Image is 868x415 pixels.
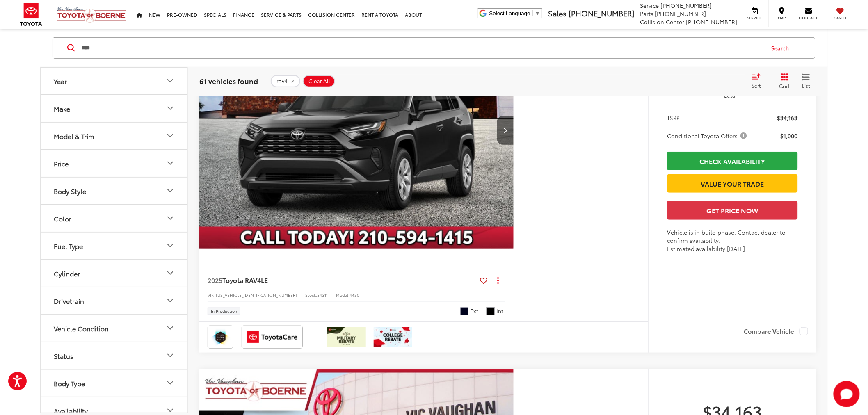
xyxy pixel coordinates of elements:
button: MakeMake [41,95,188,122]
img: /static/brand-toyota/National_Assets/toyota-military-rebate.jpeg?height=48 [327,327,366,347]
span: Sort [752,82,761,89]
span: Midnight Black Metallic [460,307,468,315]
label: Compare Vehicle [744,327,808,335]
div: Vehicle Condition [165,324,175,333]
div: Model & Trim [165,131,175,141]
span: dropdown dots [497,277,499,283]
div: Price [54,160,69,167]
span: [PHONE_NUMBER] [655,9,706,18]
div: Vehicle is in build phase. Contact dealer to confirm availability. Estimated availability [DATE] [667,228,798,253]
svg: Start Chat [834,381,860,407]
span: Map [773,15,791,21]
img: 2025 Toyota RAV4 LE FWD [199,13,514,249]
span: 61 vehicles found [199,76,258,86]
span: Ext. [471,307,480,315]
span: Contact [799,15,818,21]
span: Stock: [305,292,317,298]
input: Search by Make, Model, or Keyword [81,38,764,58]
button: PricePrice [41,150,188,177]
span: Toyota RAV4 [222,275,261,285]
span: [PHONE_NUMBER] [661,1,712,9]
a: 2025Toyota RAV4LE [208,276,477,285]
div: Color [165,214,175,223]
button: StatusStatus [41,342,188,369]
div: Status [54,352,73,360]
span: TSRP: [667,114,681,122]
button: remove rav4 [271,75,300,87]
span: 54311 [317,292,328,298]
img: Vic Vaughan Toyota of Boerne [57,6,126,23]
span: rav4 [276,78,288,84]
button: List View [796,73,816,89]
button: Clear All [303,75,335,87]
span: $1,000 [781,132,798,140]
button: Next image [497,116,514,145]
span: Less [724,91,736,99]
span: Service [746,15,764,21]
span: Int. [497,307,505,315]
button: ColorColor [41,205,188,232]
span: VIN: [208,292,216,298]
a: Check Availability [667,152,798,170]
span: In Production [211,309,237,313]
span: Conditional Toyota Offers [667,132,749,140]
button: CylinderCylinder [41,260,188,287]
span: Saved [831,15,850,21]
span: Black Fabric [487,307,495,315]
div: Make [165,104,175,114]
div: Fuel Type [54,242,83,250]
img: ToyotaCare Vic Vaughan Toyota of Boerne Boerne TX [243,327,301,347]
div: Body Style [54,187,86,195]
button: Vehicle ConditionVehicle Condition [41,315,188,342]
div: Cylinder [54,269,80,277]
div: Status [165,351,175,361]
button: Actions [491,273,505,287]
span: 4430 [349,292,359,298]
div: Fuel Type [165,241,175,251]
div: Price [165,159,175,169]
button: Search [764,38,801,58]
div: Year [165,76,175,86]
div: Model & Trim [54,132,94,140]
img: Toyota Safety Sense Vic Vaughan Toyota of Boerne Boerne TX [209,327,232,347]
button: Select sort value [748,73,770,89]
a: 2025 Toyota RAV4 LE FWD2025 Toyota RAV4 LE FWD2025 Toyota RAV4 LE FWD2025 Toyota RAV4 LE FWD [199,13,514,249]
span: [PHONE_NUMBER] [686,18,738,26]
span: Grid [779,82,790,89]
span: Collision Center [640,18,685,26]
button: Body StyleBody Style [41,178,188,204]
button: Get Price Now [667,201,798,219]
div: Body Style [165,186,175,196]
div: Vehicle Condition [54,324,109,332]
span: Clear All [308,78,330,84]
button: Conditional Toyota Offers [667,132,750,140]
div: Make [54,105,70,112]
span: Parts [640,9,653,18]
span: List [802,82,810,89]
div: Drivetrain [165,296,175,306]
span: Model: [336,292,349,298]
div: Color [54,214,71,222]
div: 2025 Toyota RAV4 LE 0 [199,13,514,249]
span: [US_VEHICLE_IDENTIFICATION_NUMBER] [216,292,297,298]
span: Sales [548,8,566,18]
span: Select Language [489,10,530,16]
span: [PHONE_NUMBER] [569,8,634,18]
a: Value Your Trade [667,174,798,193]
span: 2025 [208,275,222,285]
div: Body Type [54,379,85,387]
button: Grid View [770,73,796,89]
div: Body Type [165,379,175,388]
div: Availability [54,407,88,415]
button: Toggle Chat Window [834,381,860,407]
div: Drivetrain [54,297,84,305]
div: Year [54,77,67,85]
span: $34,163 [777,114,798,122]
button: DrivetrainDrivetrain [41,287,188,314]
img: /static/brand-toyota/National_Assets/toyota-college-grad.jpeg?height=48 [374,327,412,347]
span: Service [640,1,659,9]
button: Fuel TypeFuel Type [41,233,188,259]
a: Select Language​ [489,10,540,16]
